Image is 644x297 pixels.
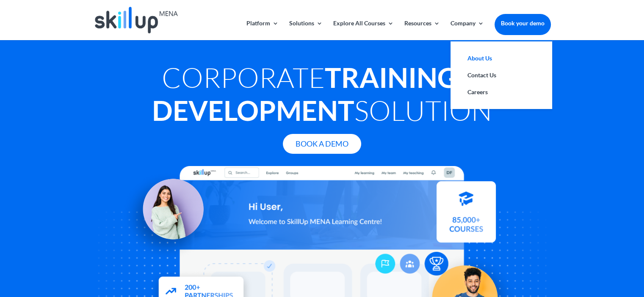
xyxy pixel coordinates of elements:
[459,84,544,101] a: Careers
[437,185,496,246] img: Courses library - SkillUp MENA
[333,20,394,40] a: Explore All Courses
[289,20,323,40] a: Solutions
[404,20,440,40] a: Resources
[495,14,551,33] a: Book your demo
[121,169,212,261] img: Learning Management Solution - SkillUp
[459,67,544,84] a: Contact Us
[503,206,644,297] iframe: Chat Widget
[94,61,551,131] h1: Corporate Solution
[451,20,484,40] a: Company
[152,61,482,127] strong: Training & Development
[246,20,279,40] a: Platform
[459,50,544,67] a: About Us
[283,134,361,154] a: Book A Demo
[95,7,178,33] img: Skillup Mena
